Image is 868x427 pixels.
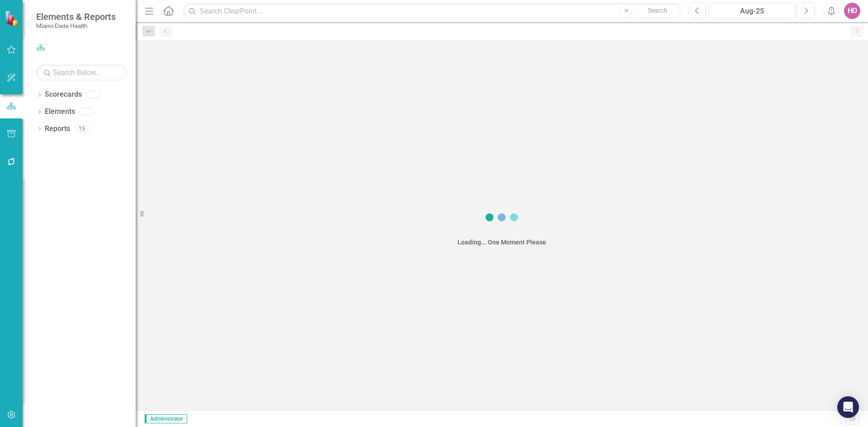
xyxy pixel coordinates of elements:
img: ClearPoint Strategy [5,10,20,26]
button: HO [844,3,860,19]
input: Search ClearPoint... [183,3,682,19]
a: Elements [45,107,75,117]
a: Reports [45,124,70,134]
div: Aug-25 [712,6,792,17]
div: Loading... One Moment Please [458,238,546,247]
div: 15 [75,125,89,132]
div: Open Intercom Messenger [837,396,859,418]
input: Search Below... [36,65,127,80]
span: Elements & Reports [36,11,116,22]
a: Scorecards [45,89,82,100]
button: Search [635,5,680,17]
small: Miami-Dade Health [36,22,116,29]
button: Aug-25 [708,3,795,19]
span: Search [648,7,667,14]
span: Administrator [145,414,187,423]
